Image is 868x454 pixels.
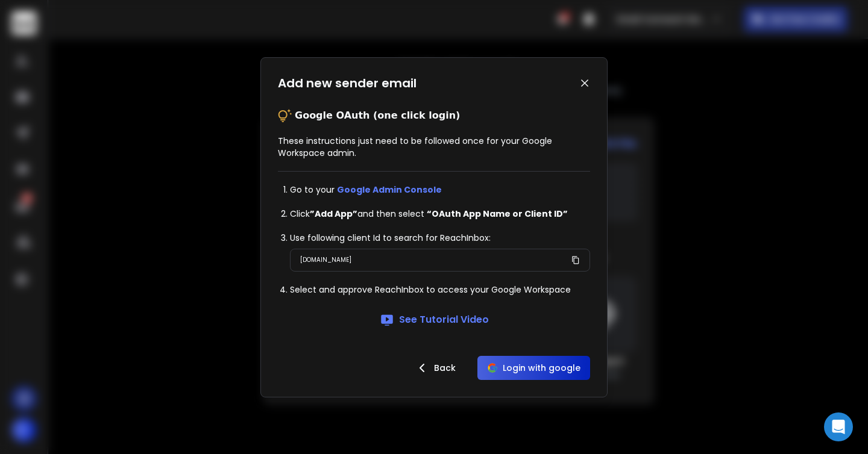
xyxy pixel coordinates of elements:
[290,208,590,220] li: Click and then select
[278,75,417,92] h1: Add new sender email
[405,356,465,380] button: Back
[300,254,351,266] p: [DOMAIN_NAME]
[290,284,590,296] li: Select and approve ReachInbox to access your Google Workspace
[295,108,460,123] p: Google OAuth (one click login)
[337,184,442,196] a: Google Admin Console
[290,184,590,196] li: Go to your
[824,412,853,441] div: Open Intercom Messenger
[278,135,590,159] p: These instructions just need to be followed once for your Google Workspace admin.
[380,313,489,327] a: See Tutorial Video
[310,208,357,220] strong: ”Add App”
[477,356,590,380] button: Login with google
[290,232,590,244] li: Use following client Id to search for ReachInbox:
[278,108,292,123] img: tips
[427,208,568,220] strong: “OAuth App Name or Client ID”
